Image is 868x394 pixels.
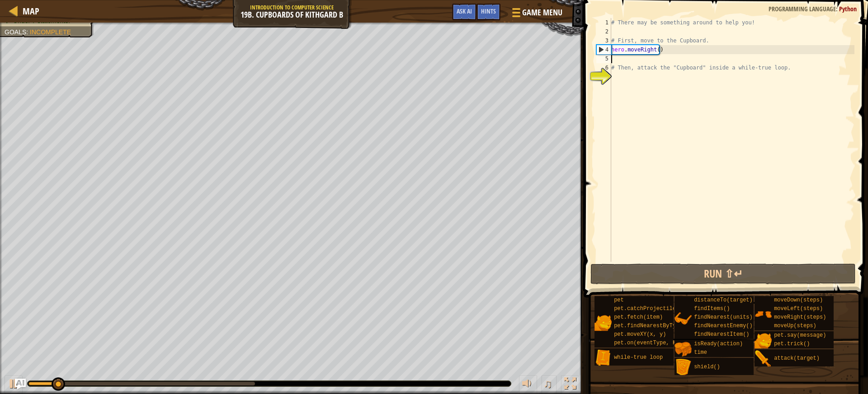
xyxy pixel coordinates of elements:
button: Ctrl + P: Play [5,375,23,394]
span: moveDown(steps) [774,297,823,303]
a: Map [18,5,39,17]
img: portrait.png [755,306,772,323]
div: 3 [596,36,611,45]
span: Map [23,5,39,17]
span: findNearest(units) [694,314,753,320]
span: Incomplete [30,28,71,36]
div: 2 [596,27,611,36]
img: portrait.png [675,310,692,327]
button: Adjust volume [519,375,537,394]
span: findNearestEnemy() [694,323,753,329]
button: Toggle fullscreen [561,375,579,394]
img: portrait.png [594,349,612,366]
img: portrait.png [594,314,612,331]
div: 7 [596,72,611,81]
span: moveRight(steps) [774,314,826,320]
button: Ask AI [452,4,476,20]
span: findItems() [694,306,730,312]
div: 5 [596,54,611,63]
span: distanceTo(target) [694,297,753,303]
span: moveUp(steps) [774,323,816,329]
button: Game Menu [505,4,568,25]
span: pet.catchProjectile(arrow) [614,306,698,312]
span: time [694,349,707,356]
span: attack(target) [774,355,820,362]
span: isReady(action) [694,341,743,347]
span: findNearestItem() [694,331,749,338]
img: portrait.png [755,350,772,367]
div: 1 [596,18,611,27]
span: : [26,28,30,36]
button: Ask AI [15,379,26,389]
button: Run ⇧↵ [590,264,856,284]
span: pet.on(eventType, handler) [614,340,698,346]
div: 4 [597,45,611,54]
span: moveLeft(steps) [774,306,823,312]
span: pet.findNearestByType(type) [614,323,702,329]
button: ♫ [542,375,557,394]
span: pet.trick() [774,341,810,347]
span: shield() [694,364,720,370]
span: Goals [5,28,26,36]
span: pet.fetch(item) [614,314,663,320]
span: Game Menu [522,7,562,19]
span: Programming language [769,5,836,13]
img: portrait.png [755,332,772,349]
span: while-true loop [614,354,663,361]
img: portrait.png [675,359,692,376]
span: : [836,5,839,13]
span: pet.moveXY(x, y) [614,331,666,338]
span: pet.say(message) [774,332,826,338]
span: Ask AI [457,7,472,15]
div: 6 [596,63,611,72]
span: Hints [481,7,496,15]
span: ♫ [543,377,552,390]
span: pet [614,297,624,303]
span: Python [839,5,857,13]
img: portrait.png [675,341,692,358]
